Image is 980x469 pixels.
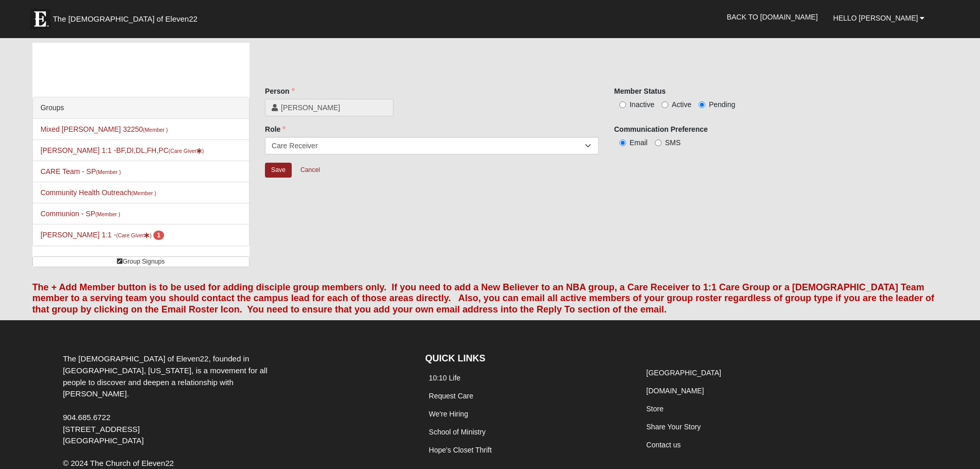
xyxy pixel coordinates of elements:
small: (Care Giver ) [116,232,152,238]
a: Store [646,405,663,413]
a: Hello [PERSON_NAME] [826,5,933,31]
span: Email [630,138,648,147]
a: Request Care [429,392,473,400]
a: 10:10 Life [429,374,461,382]
a: The [DEMOGRAPHIC_DATA] of Eleven22 [25,4,230,29]
a: Share Your Story [646,423,701,431]
span: The [DEMOGRAPHIC_DATA] of Eleven22 [53,14,198,24]
a: [GEOGRAPHIC_DATA] [646,369,721,377]
input: Inactive [619,101,626,108]
small: (Member ) [143,127,168,133]
a: Back to [DOMAIN_NAME] [719,4,826,30]
a: Cancel [294,162,327,178]
span: Inactive [630,100,654,109]
label: Person [265,86,294,96]
a: [DOMAIN_NAME] [646,387,704,395]
label: Member Status [614,86,666,96]
span: Pending [709,100,735,109]
font: The + Add Member button is to be used for adding disciple group members only. If you need to add ... [32,282,935,315]
input: SMS [655,140,662,146]
small: (Member ) [96,169,121,175]
span: SMS [665,138,681,147]
input: Alt+s [265,163,292,178]
div: Groups [33,97,249,119]
a: Group Signups [32,256,250,267]
input: Pending [699,101,705,108]
small: (Member ) [131,190,156,196]
input: Active [662,101,668,108]
span: Hello [PERSON_NAME] [833,14,918,22]
span: [GEOGRAPHIC_DATA] [63,436,144,445]
img: Eleven22 logo [30,9,50,29]
a: School of Ministry [429,428,486,436]
a: CARE Team - SP(Member ) [41,167,121,176]
label: Communication Preference [614,124,708,134]
a: Community Health Outreach(Member ) [41,188,156,197]
h4: QUICK LINKS [425,353,628,364]
a: [PERSON_NAME] 1:1 -(Care Giver) 1 [41,231,164,239]
span: Active [672,100,691,109]
a: Mixed [PERSON_NAME] 32250(Member ) [41,125,168,133]
span: number of pending members [153,231,164,240]
a: Contact us [646,441,681,449]
small: (Member ) [95,211,120,217]
label: Role [265,124,286,134]
a: Communion - SP(Member ) [41,210,120,218]
input: Email [619,140,626,146]
div: The [DEMOGRAPHIC_DATA] of Eleven22, founded in [GEOGRAPHIC_DATA], [US_STATE], is a movement for a... [55,353,297,447]
span: [PERSON_NAME] [281,102,387,113]
a: Hope's Closet Thrift [429,446,492,454]
small: (Care Giver ) [169,148,204,154]
a: We're Hiring [429,410,468,418]
a: [PERSON_NAME] 1:1 -BF,DI,DL,FH,PC(Care Giver) [41,146,204,154]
